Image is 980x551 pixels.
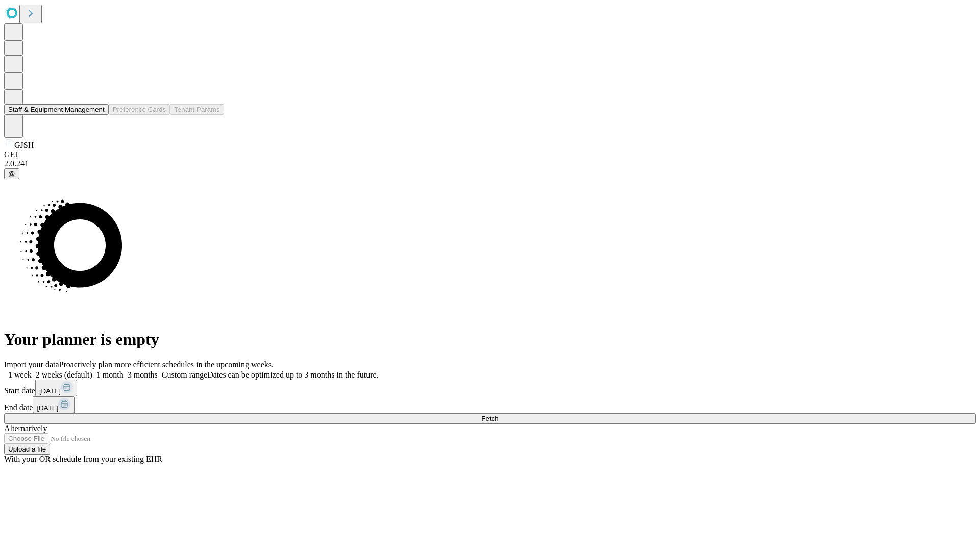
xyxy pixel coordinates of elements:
button: Tenant Params [170,104,224,115]
div: 2.0.241 [4,159,976,168]
span: [DATE] [37,404,58,412]
div: Start date [4,380,976,396]
span: Import your data [4,360,59,369]
span: @ [8,170,15,178]
span: 2 weeks (default) [36,370,92,379]
span: Fetch [481,415,498,422]
button: Staff & Equipment Management [4,104,109,115]
span: 3 months [128,370,158,379]
span: With your OR schedule from your existing EHR [4,455,162,463]
span: Alternatively [4,424,47,433]
span: Proactively plan more efficient schedules in the upcoming weeks. [59,360,274,369]
span: 1 week [8,370,32,379]
button: [DATE] [35,380,77,396]
h1: Your planner is empty [4,330,976,349]
div: GEI [4,150,976,159]
button: @ [4,168,19,179]
button: Upload a file [4,444,50,455]
span: [DATE] [39,387,61,395]
span: GJSH [14,141,34,149]
span: Dates can be optimized up to 3 months in the future. [207,370,378,379]
button: Fetch [4,413,976,424]
div: End date [4,396,976,413]
button: Preference Cards [109,104,170,115]
span: Custom range [162,370,207,379]
span: 1 month [96,370,124,379]
button: [DATE] [33,396,75,413]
